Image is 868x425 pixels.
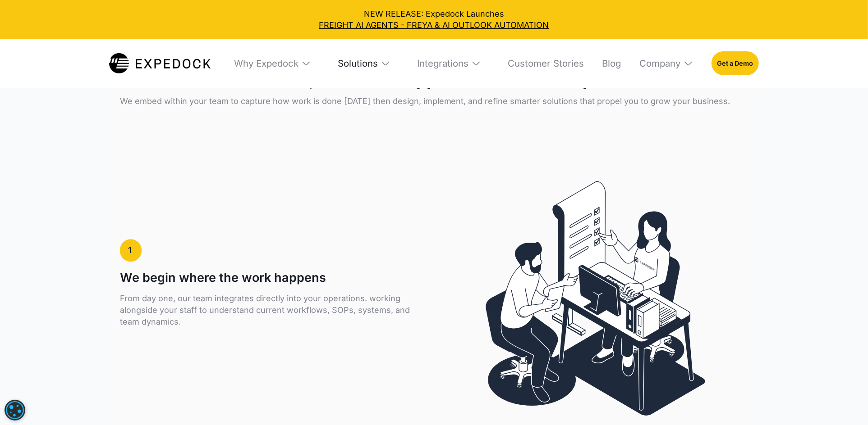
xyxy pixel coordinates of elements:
[120,271,326,285] h1: We begin where the work happens
[120,239,142,262] a: 1
[8,8,860,31] div: NEW RELEASE: Expedock Launches
[713,328,868,425] iframe: Chat Widget
[417,58,468,69] div: Integrations
[234,58,299,69] div: Why Expedock
[120,95,730,107] p: We embed within your team to capture how work is done [DATE] then design, implement, and refine s...
[409,39,490,88] div: Integrations
[338,58,378,69] div: Solutions
[500,39,584,88] a: Customer Stories
[330,39,399,88] div: Solutions
[639,58,680,69] div: Company
[712,51,759,75] a: Get a Demo
[8,19,860,31] a: FREIGHT AI AGENTS - FREYA & AI OUTLOOK AUTOMATION
[226,39,320,88] div: Why Expedock
[631,39,702,88] div: Company
[594,39,621,88] a: Blog
[120,293,418,328] p: From day one, our team integrates directly into your operations. working alongside your staff to ...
